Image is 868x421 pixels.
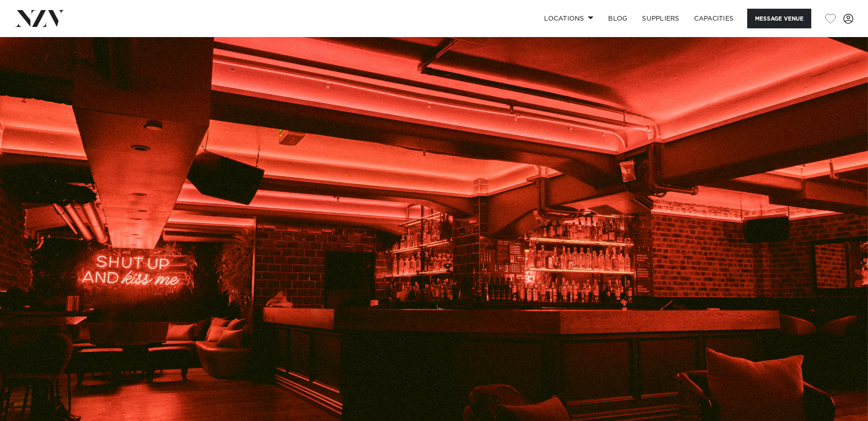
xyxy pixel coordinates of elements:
[747,9,811,28] button: Message Venue
[687,9,741,28] a: Capacities
[601,9,635,28] a: BLOG
[635,9,686,28] a: SUPPLIERS
[537,9,601,28] a: Locations
[15,10,65,27] img: nzv-logo.png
